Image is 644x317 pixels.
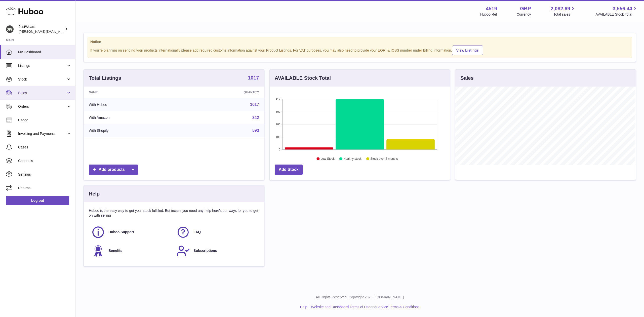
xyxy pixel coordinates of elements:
span: 2,082.69 [551,5,570,12]
a: Add Stock [275,165,303,175]
h3: Total Listings [89,75,121,82]
td: With Huboo [84,98,182,111]
a: Add products [89,165,138,175]
text: Healthy stock [343,157,362,161]
a: 2,082.69 Total sales [551,5,576,17]
span: Orders [18,104,66,109]
text: 103 [276,135,280,138]
span: Channels [18,158,71,163]
strong: 1017 [248,75,259,80]
a: Huboo Support [91,225,171,239]
td: With Amazon [84,111,182,124]
text: 412 [276,98,280,101]
a: 3,556.44 AVAILABLE Stock Total [595,5,638,17]
span: Sales [18,91,66,95]
span: Total sales [553,12,576,17]
span: My Dashboard [18,50,71,55]
h3: Sales [460,75,473,82]
th: Name [84,87,182,98]
p: Huboo is the easy way to get your stock fulfilled. But incase you need any help here's our ways f... [89,208,259,218]
a: View Listings [452,46,483,55]
div: If you're planning on sending your products internationally please add required customs informati... [90,45,629,55]
a: 1017 [250,102,259,107]
div: Currency [517,12,531,17]
li: and [309,305,419,309]
span: Cases [18,145,71,150]
h3: AVAILABLE Stock Total [275,75,331,82]
a: Benefits [91,244,171,258]
a: 342 [252,115,259,120]
text: Stock over 2 months [370,157,398,161]
p: All Rights Reserved. Copyright 2025 - [DOMAIN_NAME] [79,295,640,300]
span: Subscriptions [193,248,217,253]
div: JustWears [19,24,64,34]
text: 206 [276,123,280,126]
a: Subscriptions [176,244,256,258]
div: Huboo Ref [480,12,497,17]
a: FAQ [176,225,256,239]
a: Help [300,305,307,309]
a: Log out [6,196,69,205]
th: Quantity [182,87,264,98]
text: 0 [279,148,280,151]
span: Benefits [108,248,122,253]
span: FAQ [193,230,201,234]
a: 1017 [248,75,259,81]
td: With Shopify [84,124,182,137]
a: Service Terms & Conditions [376,305,420,309]
span: Settings [18,172,71,177]
span: [PERSON_NAME][EMAIL_ADDRESS][DOMAIN_NAME] [19,29,101,33]
span: Returns [18,186,71,190]
h3: Help [89,190,100,197]
span: 3,556.44 [613,5,632,12]
span: AVAILABLE Stock Total [595,12,638,17]
strong: 4519 [486,5,497,12]
img: josh@just-wears.com [6,25,14,33]
strong: Notice [90,39,629,44]
text: Low Stock [321,157,335,161]
span: Listings [18,63,66,68]
strong: GBP [520,5,531,12]
span: Stock [18,77,66,82]
a: 593 [252,128,259,133]
text: 309 [276,110,280,113]
span: Huboo Support [108,230,134,234]
a: Website and Dashboard Terms of Use [311,305,370,309]
span: Usage [18,118,71,123]
span: Invoicing and Payments [18,131,66,136]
